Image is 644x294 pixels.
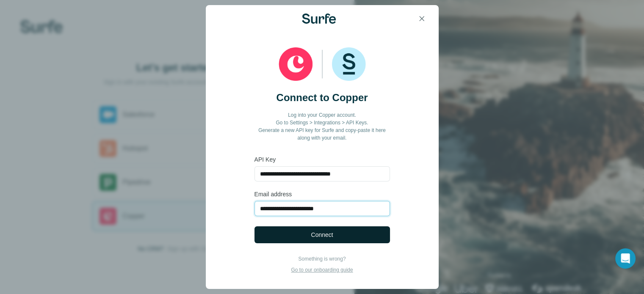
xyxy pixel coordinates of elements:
[254,111,390,142] p: Log into your Copper account. Go to Settings > Integrations > API Keys. Generate a new API key fo...
[254,190,390,198] label: Email address
[615,248,636,269] div: Open Intercom Messenger
[276,91,368,104] h2: Connect to Copper
[291,255,353,263] p: Something is wrong?
[254,226,390,243] button: Connect
[279,47,366,81] img: Copper and Surfe logos
[254,155,390,164] label: API Key
[302,14,336,24] img: Surfe Logo
[291,266,353,274] p: Go to our onboarding guide
[311,231,333,239] span: Connect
